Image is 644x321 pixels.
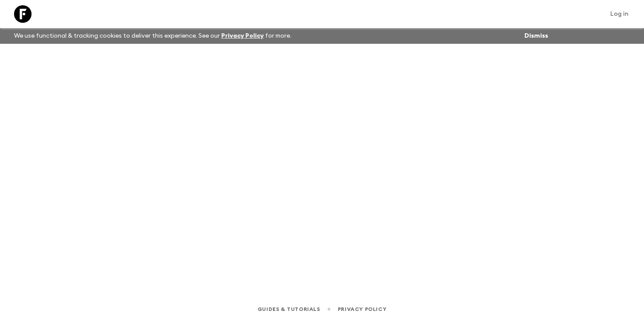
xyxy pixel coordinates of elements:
button: Dismiss [522,30,550,42]
a: Privacy Policy [338,304,386,314]
a: Log in [605,8,633,20]
a: Guides & Tutorials [258,304,320,314]
p: We use functional & tracking cookies to deliver this experience. See our for more. [11,28,295,44]
a: Privacy Policy [221,33,264,39]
